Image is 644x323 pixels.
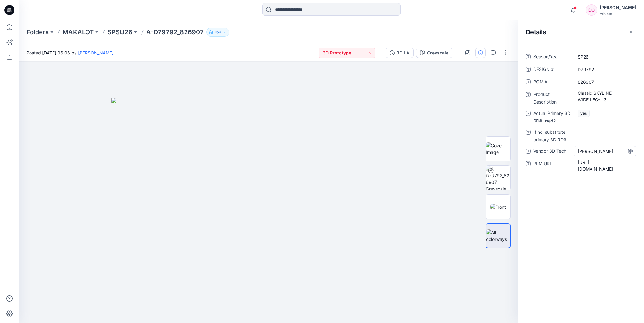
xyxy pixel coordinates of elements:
[490,204,506,210] img: Front
[206,28,229,37] button: 260
[533,91,571,106] span: Product Description
[108,28,132,37] a: SPSU26
[26,49,114,56] span: Posted [DATE] 06:06 by
[397,49,409,56] div: 3D LA
[578,159,632,172] span: https://plmprod.gapinc.com/WebAccess/login.html#URL=C128237433
[533,110,571,125] span: Actual Primary 3D RD# used?
[26,28,49,37] a: Folders
[578,148,632,155] span: Rou Lin
[386,48,414,58] button: 3D LA
[533,65,571,74] span: DESIGN #
[578,79,632,85] span: 826907
[486,166,510,190] img: A-D79792_826907 Greyscale
[533,78,571,87] span: BOM #
[214,29,221,36] p: 260
[600,11,636,16] div: Athleta
[578,90,632,103] span: Classic SKYLINE WIDE LEG- L3
[533,147,571,156] span: Vendor 3D Tech
[578,110,590,117] span: yes
[111,98,426,323] img: eyJhbGciOiJIUzI1NiIsImtpZCI6IjAiLCJzbHQiOiJzZXMiLCJ0eXAiOiJKV1QifQ.eyJkYXRhIjp7InR5cGUiOiJzdG9yYW...
[533,160,571,173] span: PLM URL
[578,129,632,136] span: -
[427,49,448,56] div: Greyscale
[63,28,94,37] a: MAKALOT
[533,53,571,62] span: Season/Year
[533,128,571,144] span: If no, substitute primary 3D RD#
[578,66,632,73] span: D79792
[486,229,510,242] img: All colorways
[475,48,486,58] button: Details
[486,142,510,156] img: Cover Image
[578,54,632,60] span: SP26
[600,4,636,11] div: [PERSON_NAME]
[146,28,204,37] p: A-D79792_826907
[586,4,597,16] div: DC
[78,50,114,55] a: [PERSON_NAME]
[416,48,452,58] button: Greyscale
[526,28,546,36] h2: Details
